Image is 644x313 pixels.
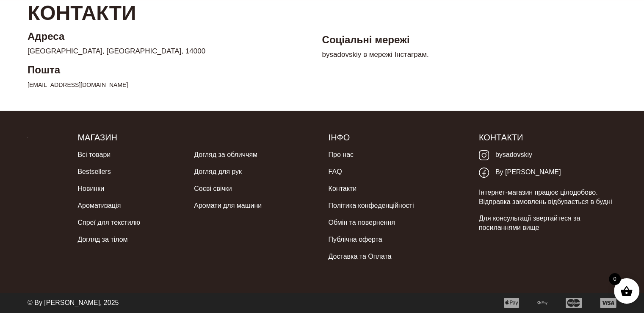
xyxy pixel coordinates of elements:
[322,33,617,46] h5: Соціальні мережі
[194,146,257,163] a: Догляд за обличчям
[479,146,532,164] a: bysadovskiy
[28,63,322,76] h5: Пошта
[194,163,242,180] a: Догляд для рук
[322,50,617,60] p: bysadovskiy в мережі Інстаграм.
[328,231,382,248] a: Публічна оферта
[28,298,119,307] p: © By [PERSON_NAME], 2025
[194,180,232,197] a: Соєві свічки
[479,214,616,233] p: Для консультації звертайтеся за посиланнями вище
[77,163,111,180] a: Bestsellers
[479,132,616,143] h5: Контакти
[479,164,561,181] a: By [PERSON_NAME]
[28,81,128,88] a: [EMAIL_ADDRESS][DOMAIN_NAME]
[328,163,342,180] a: FAQ
[77,180,104,197] a: Новинки
[28,46,322,56] p: [GEOGRAPHIC_DATA], [GEOGRAPHIC_DATA], 14000
[328,132,466,143] h5: Інфо
[328,180,357,197] a: Контакти
[77,214,140,231] a: Спреї для текстилю
[194,197,262,214] a: Аромати для машини
[28,30,322,43] h5: Адреса
[328,146,353,163] a: Про нас
[77,231,127,248] a: Догляд за тілом
[77,197,121,214] a: Ароматизація
[479,188,616,207] p: Інтернет-магазин працює цілодобово. Відправка замовлень відбувається в будні
[328,197,414,214] a: Політика конфеденційності
[77,146,111,163] a: Всі товари
[609,273,621,285] span: 0
[328,248,391,265] a: Доставка та Оплата
[77,132,315,143] h5: Магазин
[328,214,395,231] a: Обмін та повернення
